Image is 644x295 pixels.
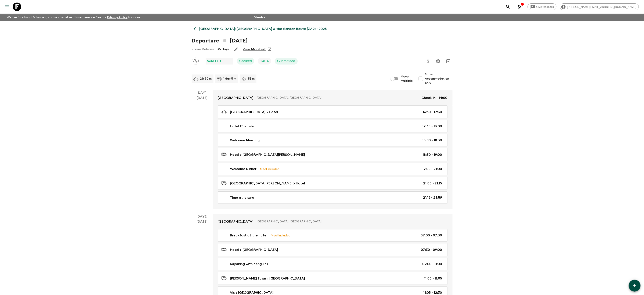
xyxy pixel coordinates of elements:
a: Time at leisure21:15 - 23:59 [218,191,447,204]
a: [GEOGRAPHIC_DATA] > Hotel16:30 - 17:30 [218,105,447,118]
p: Guaranteed [277,59,295,64]
p: Hotel > [GEOGRAPHIC_DATA] [230,247,278,252]
p: [PERSON_NAME] Town > [GEOGRAPHIC_DATA] [230,276,305,281]
p: [GEOGRAPHIC_DATA], [GEOGRAPHIC_DATA] [257,96,418,100]
p: Sold Out [207,59,222,64]
a: Breakfast at the hotelMeal Included07:00 - 07:30 [218,229,447,242]
p: 14 / 14 [260,59,269,64]
p: [GEOGRAPHIC_DATA] > Hotel [230,110,278,115]
p: Kayaking with penguins [230,261,268,267]
a: [PERSON_NAME] Town > [GEOGRAPHIC_DATA]11:00 - 11:05 [218,272,447,285]
button: Settings [434,57,442,65]
div: [DATE] [197,95,208,209]
p: 1 day 5 m [224,77,236,81]
a: View Manifest [243,47,266,51]
button: Update Price, Early Bird Discount and Costs [424,57,432,65]
p: 2 h 30 m [200,77,212,81]
div: Trip Fill [258,58,271,65]
a: Privacy Policy [107,16,127,19]
p: 18:30 - 19:00 [423,152,442,157]
p: [GEOGRAPHIC_DATA]: [GEOGRAPHIC_DATA] & the Garden Route (ZA2) • 2025 [199,26,327,31]
span: Move multiple [401,74,413,83]
p: 17:30 - 18:00 [422,124,442,129]
a: Kayaking with penguins09:00 - 11:00 [218,258,447,270]
span: Assign pack leader [192,59,199,62]
p: [GEOGRAPHIC_DATA] [218,95,253,100]
p: Day 1 [192,90,213,95]
a: Hotel > [GEOGRAPHIC_DATA][PERSON_NAME]18:30 - 19:00 [218,148,447,161]
p: 11:00 - 11:05 [424,276,442,281]
a: Welcome Meeting18:00 - 18:30 [218,134,447,146]
p: 16:30 - 17:30 [423,110,442,115]
a: Hotel Check-In17:30 - 18:00 [218,120,447,132]
h1: Departure [DATE] [192,37,248,45]
a: [GEOGRAPHIC_DATA][PERSON_NAME] > Hotel21:00 - 21:15 [218,177,447,190]
div: Secured [237,58,255,65]
p: 21:15 - 23:59 [423,195,442,200]
p: 07:00 - 07:30 [421,233,442,238]
p: 55 m [248,77,255,81]
p: Check-in - 14:00 [422,95,447,100]
span: Show Accommodation only [425,72,453,85]
a: [GEOGRAPHIC_DATA]: [GEOGRAPHIC_DATA] & the Garden Route (ZA2) • 2025 [192,25,329,33]
p: Time at leisure [230,195,254,200]
button: menu [3,3,11,11]
a: [GEOGRAPHIC_DATA][GEOGRAPHIC_DATA], [GEOGRAPHIC_DATA] [213,214,453,229]
p: We use functional & tracking cookies to deliver this experience. See our for more. [5,14,143,21]
a: Give feedback [528,3,557,10]
p: Hotel Check-In [230,124,254,129]
p: 07:30 - 09:00 [421,247,442,252]
p: [GEOGRAPHIC_DATA][PERSON_NAME] > Hotel [230,181,305,186]
div: [PERSON_NAME][EMAIL_ADDRESS][DOMAIN_NAME] [560,3,639,10]
p: 35 days [217,47,230,52]
p: Hotel > [GEOGRAPHIC_DATA][PERSON_NAME] [230,152,305,157]
p: Welcome Dinner [230,166,257,171]
p: 09:00 - 11:00 [422,261,442,267]
p: 19:00 - 21:00 [422,166,442,171]
span: [PERSON_NAME][EMAIL_ADDRESS][DOMAIN_NAME] [565,5,639,8]
button: Dismiss [252,14,266,20]
span: Give feedback [534,5,556,8]
p: [GEOGRAPHIC_DATA] [218,219,253,224]
button: search adventures [504,3,512,11]
a: Welcome DinnerMeal Included19:00 - 21:00 [218,163,447,175]
p: Breakfast at the hotel [230,233,267,238]
p: [GEOGRAPHIC_DATA], [GEOGRAPHIC_DATA] [257,219,444,224]
p: Meal Included [260,167,280,171]
p: Welcome Meeting [230,138,260,143]
p: 21:00 - 21:15 [423,181,442,186]
p: Day 2 [192,214,213,219]
a: Hotel > [GEOGRAPHIC_DATA]07:30 - 09:00 [218,243,447,256]
p: Secured [239,59,252,64]
a: [GEOGRAPHIC_DATA][GEOGRAPHIC_DATA], [GEOGRAPHIC_DATA]Check-in - 14:00 [213,90,453,105]
p: Meal Included [271,233,291,238]
p: Room Release: [192,47,215,52]
p: 18:00 - 18:30 [422,138,442,143]
button: Archive (Completed, Cancelled or Unsynced Departures only) [444,57,453,65]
